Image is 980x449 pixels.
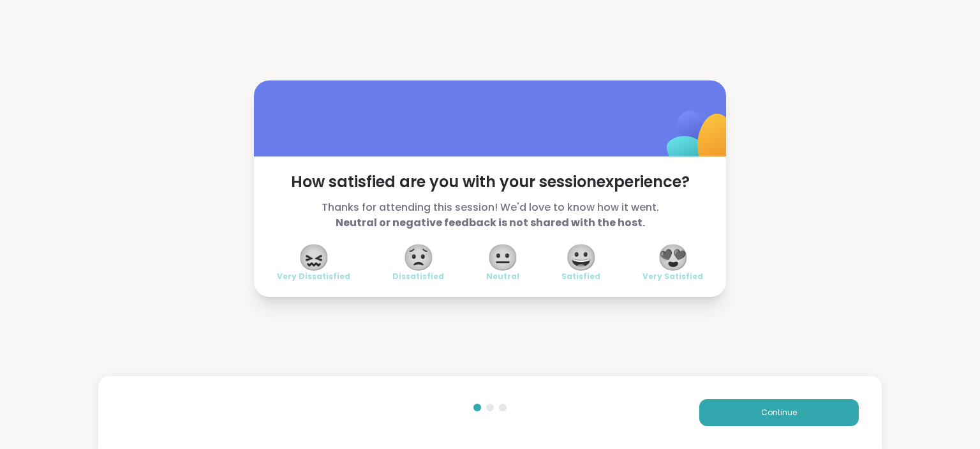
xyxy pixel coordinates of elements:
span: Neutral [486,271,519,282]
span: 😀 [565,246,597,269]
span: Dissatisfied [392,271,444,282]
span: Satisfied [561,271,600,282]
span: How satisfied are you with your session experience? [277,172,703,192]
span: Thanks for attending this session! We'd love to know how it went. [277,200,703,231]
span: Very Satisfied [642,271,703,282]
img: ShareWell Logomark [637,77,764,204]
span: 😟 [403,246,434,269]
span: Continue [761,407,797,418]
b: Neutral or negative feedback is not shared with the host. [336,215,645,230]
span: 😍 [657,246,689,269]
button: Continue [699,399,859,426]
span: 😖 [298,246,330,269]
span: 😐 [487,246,519,269]
span: Very Dissatisfied [277,271,350,282]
